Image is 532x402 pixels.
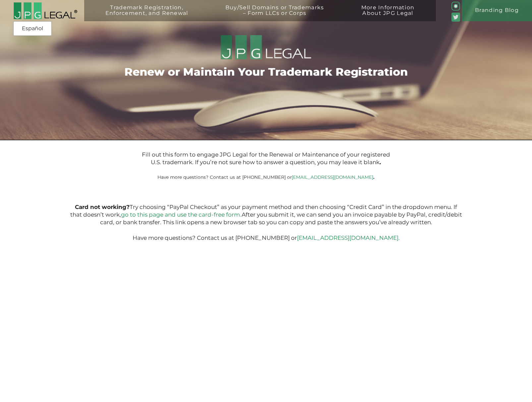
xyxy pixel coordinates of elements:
[297,234,400,241] a: [EMAIL_ADDRESS][DOMAIN_NAME].
[75,204,130,210] b: Card not working?
[292,174,373,180] a: [EMAIL_ADDRESS][DOMAIN_NAME]
[451,13,460,22] img: Twitter_Social_Icon_Rounded_Square_Color-mid-green3-90.png
[209,5,340,26] a: Buy/Sell Domains or Trademarks– Form LLCs or Corps
[345,5,431,26] a: More InformationAbout JPG Legal
[380,159,381,166] b: .
[69,203,463,242] p: Try choosing “PayPal Checkout” as your payment method and then choosing “Credit Card” in the drop...
[138,151,393,167] p: Fill out this form to engage JPG Legal for the Renewal or Maintenance of your registered U.S. tra...
[15,23,50,34] a: Español
[373,174,375,180] b: .
[157,174,375,180] small: Have more questions? Contact us at [PHONE_NUMBER] or
[89,5,204,26] a: Trademark Registration,Enforcement, and Renewal
[13,2,77,19] img: 2016-logo-black-letters-3-r.png
[451,2,460,11] img: glyph-logo_May2016-green3-90.png
[121,211,242,218] a: go to this page and use the card-free form.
